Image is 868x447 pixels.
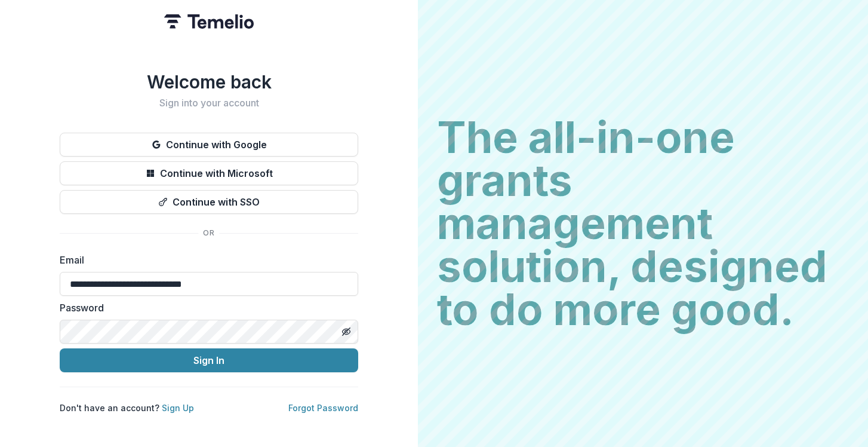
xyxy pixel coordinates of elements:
[60,253,351,267] label: Email
[60,71,358,93] h1: Welcome back
[337,322,356,341] button: Toggle password visibility
[60,190,358,214] button: Continue with SSO
[60,97,358,109] h2: Sign into your account
[164,14,254,29] img: Temelio
[288,403,358,413] a: Forgot Password
[60,301,351,315] label: Password
[60,402,194,414] p: Don't have an account?
[60,348,358,372] button: Sign In
[60,161,358,185] button: Continue with Microsoft
[60,133,358,157] button: Continue with Google
[162,403,194,413] a: Sign Up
